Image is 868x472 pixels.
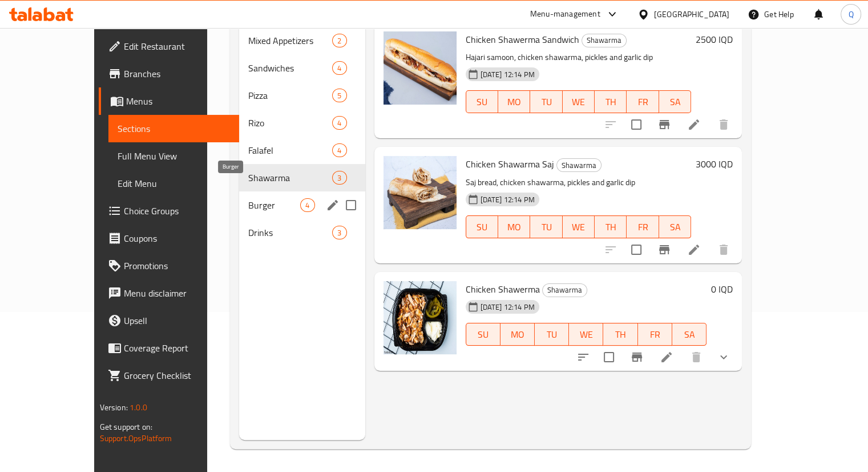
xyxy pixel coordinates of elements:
[99,87,239,115] a: Menus
[383,281,457,354] img: Chicken Shawerma
[300,198,314,212] div: items
[557,159,601,172] span: Shawarma
[595,215,627,238] button: TH
[530,90,562,113] button: TU
[99,60,239,87] a: Branches
[643,326,668,343] span: FR
[471,219,494,235] span: SU
[332,116,346,130] div: items
[130,400,147,415] span: 1.0.0
[535,219,558,235] span: TU
[848,8,853,21] span: Q
[239,109,365,137] div: Rizo4
[466,90,498,113] button: SU
[100,419,152,434] span: Get support on:
[530,215,562,238] button: TU
[332,226,346,239] div: items
[124,231,230,245] span: Coupons
[660,350,673,364] a: Edit menu item
[324,197,341,214] button: edit
[248,226,332,239] span: Drinks
[567,94,590,110] span: WE
[608,326,633,343] span: TH
[108,115,239,142] a: Sections
[672,323,706,346] button: SA
[99,307,239,334] a: Upsell
[332,61,346,75] div: items
[332,34,346,47] div: items
[239,219,365,246] div: Drinks3
[466,50,692,65] p: Hajari samoon, chicken shawarma, pickles and garlic dip
[638,323,672,346] button: FR
[654,8,729,21] div: [GEOGRAPHIC_DATA]
[333,63,346,74] span: 4
[539,326,564,343] span: TU
[624,113,648,137] span: Select to update
[711,281,733,297] h6: 0 IQD
[124,259,230,273] span: Promotions
[556,158,601,172] div: Shawarma
[476,69,539,80] span: [DATE] 12:14 PM
[333,145,346,156] span: 4
[535,94,558,110] span: TU
[333,35,346,46] span: 2
[627,215,659,238] button: FR
[332,171,346,185] div: items
[239,137,365,164] div: Falafel4
[99,252,239,279] a: Promotions
[333,118,346,129] span: 4
[535,323,569,346] button: TU
[498,215,530,238] button: MO
[503,94,526,110] span: MO
[248,61,332,75] span: Sandwiches
[248,143,332,157] span: Falafel
[696,156,733,172] h6: 3000 IQD
[687,118,701,131] a: Edit menu item
[687,243,701,257] a: Edit menu item
[664,94,687,110] span: SA
[99,334,239,362] a: Coverage Report
[248,89,332,102] span: Pizza
[595,90,627,113] button: TH
[599,219,622,235] span: TH
[118,122,230,135] span: Sections
[248,116,332,130] span: Rizo
[99,33,239,60] a: Edit Restaurant
[683,343,710,371] button: delete
[333,90,346,101] span: 5
[239,191,365,219] div: Burger4edit
[624,238,648,262] span: Select to update
[623,343,651,371] button: Branch-specific-item
[124,39,230,53] span: Edit Restaurant
[710,111,737,138] button: delete
[503,219,526,235] span: MO
[466,281,540,298] span: Chicken Shawerma
[563,215,595,238] button: WE
[248,34,332,47] span: Mixed Appetizers
[108,170,239,197] a: Edit Menu
[124,369,230,382] span: Grocery Checklist
[118,177,230,190] span: Edit Menu
[631,94,654,110] span: FR
[664,219,687,235] span: SA
[466,175,692,190] p: Saj bread, chicken shawarma, pickles and garlic dip
[570,343,597,371] button: sort-choices
[569,323,603,346] button: WE
[124,341,230,355] span: Coverage Report
[466,215,498,238] button: SU
[108,142,239,170] a: Full Menu View
[476,194,539,205] span: [DATE] 12:14 PM
[500,323,535,346] button: MO
[124,286,230,300] span: Menu disclaimer
[567,219,590,235] span: WE
[677,326,702,343] span: SA
[248,171,332,185] span: Shawarma
[599,94,622,110] span: TH
[717,350,730,364] svg: Show Choices
[574,326,599,343] span: WE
